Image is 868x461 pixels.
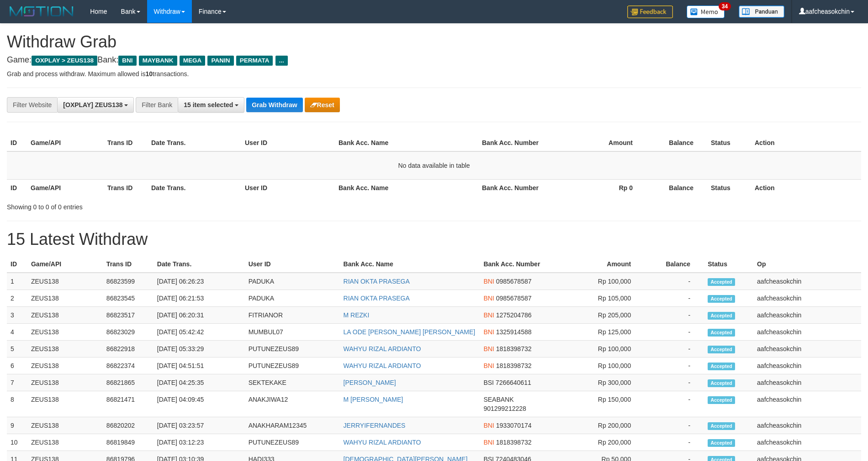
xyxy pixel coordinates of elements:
td: - [645,341,704,357]
span: BNI [483,278,494,285]
button: [OXPLAY] ZEUS138 [57,97,134,113]
td: [DATE] 03:12:23 [153,434,245,451]
td: aafcheasokchin [753,357,861,374]
th: Status [704,256,753,273]
span: BNI [483,345,494,352]
span: Accepted [708,363,735,370]
span: Accepted [708,312,735,320]
td: Rp 205,000 [555,307,645,324]
td: PADUKA [245,290,340,307]
td: PUTUNEZEUS89 [245,357,340,374]
h1: 15 Latest Withdraw [7,230,861,249]
span: 34 [719,2,731,10]
th: Game/API [27,135,104,151]
td: [DATE] 04:51:51 [153,357,245,374]
th: Balance [646,179,707,196]
td: - [645,417,704,434]
td: Rp 100,000 [555,341,645,357]
div: Filter Bank [136,97,178,113]
td: 10 [7,434,27,451]
th: Trans ID [104,179,148,196]
span: Copy 7266640611 to clipboard [496,379,531,386]
th: Trans ID [103,256,153,273]
span: MAYBANK [139,56,177,66]
td: ANAKHARAM12345 [245,417,340,434]
a: [PERSON_NAME] [344,379,396,386]
th: Bank Acc. Name [340,256,480,273]
span: BNI [483,362,494,369]
td: - [645,357,704,374]
td: Rp 125,000 [555,324,645,341]
a: RIAN OKTA PRASEGA [344,278,410,285]
span: Accepted [708,346,735,353]
td: 4 [7,324,27,341]
div: Showing 0 to 0 of 0 entries [7,199,355,212]
th: Date Trans. [148,179,241,196]
td: [DATE] 05:42:42 [153,324,245,341]
span: Copy 1818398732 to clipboard [496,362,532,369]
td: ZEUS138 [27,434,103,451]
h1: Withdraw Grab [7,33,861,51]
td: 2 [7,290,27,307]
strong: 10 [145,70,153,78]
div: Filter Website [7,97,57,113]
th: Amount [555,256,645,273]
a: M [PERSON_NAME] [344,396,403,403]
a: JERRYIFERNANDES [344,422,406,429]
button: Reset [305,98,340,112]
th: Status [707,135,751,151]
td: aafcheasokchin [753,391,861,417]
th: Balance [646,135,707,151]
td: - [645,290,704,307]
th: Balance [645,256,704,273]
td: ZEUS138 [27,324,103,341]
td: aafcheasokchin [753,417,861,434]
td: 6 [7,357,27,374]
td: [DATE] 06:20:31 [153,307,245,324]
th: User ID [245,256,340,273]
img: Button%20Memo.svg [687,5,725,18]
span: OXPLAY > ZEUS138 [32,56,97,66]
span: Accepted [708,278,735,286]
td: Rp 100,000 [555,273,645,290]
img: Feedback.jpg [627,5,673,18]
td: Rp 150,000 [555,391,645,417]
span: BNI [118,56,136,66]
td: Rp 100,000 [555,357,645,374]
td: 86821471 [103,391,153,417]
th: Op [753,256,861,273]
td: 7 [7,374,27,391]
span: BNI [483,295,494,302]
th: ID [7,256,27,273]
button: Grab Withdraw [246,98,302,112]
span: Copy 1325914588 to clipboard [496,328,532,336]
td: [DATE] 03:23:57 [153,417,245,434]
td: ZEUS138 [27,341,103,357]
a: LA ODE [PERSON_NAME] [PERSON_NAME] [344,328,476,336]
th: Bank Acc. Number [478,135,555,151]
td: aafcheasokchin [753,341,861,357]
span: BNI [483,439,494,446]
td: Rp 105,000 [555,290,645,307]
span: Accepted [708,396,735,404]
td: ZEUS138 [27,374,103,391]
span: SEABANK [483,396,513,403]
td: 5 [7,341,27,357]
th: Bank Acc. Name [335,135,478,151]
td: 86823517 [103,307,153,324]
td: [DATE] 06:26:23 [153,273,245,290]
th: Action [751,135,861,151]
th: Rp 0 [555,179,646,196]
th: Bank Acc. Number [478,179,555,196]
td: 9 [7,417,27,434]
th: Bank Acc. Name [335,179,478,196]
td: - [645,391,704,417]
th: ID [7,135,27,151]
span: Copy 0985678587 to clipboard [496,278,532,285]
img: panduan.png [739,5,784,18]
th: Date Trans. [153,256,245,273]
span: Copy 1818398732 to clipboard [496,345,532,352]
span: Copy 1275204786 to clipboard [496,311,532,319]
td: PUTUNEZEUS89 [245,341,340,357]
span: BNI [483,311,494,319]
